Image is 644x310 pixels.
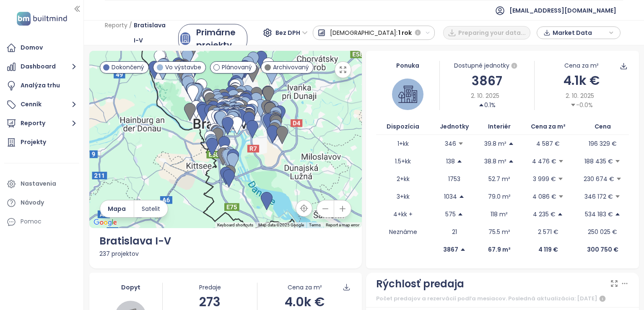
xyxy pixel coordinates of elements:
th: Cena za m² [519,118,576,135]
button: Reporty [4,115,79,132]
span: caret-down [616,176,622,182]
td: 2+kk [376,170,430,188]
td: 4+kk + [376,205,430,223]
p: 79.0 m² [488,192,511,201]
button: Satelit [134,200,168,217]
p: 4 476 € [532,157,556,166]
p: 196 329 € [589,139,617,148]
p: 4 086 € [532,192,556,201]
p: 75.5 m² [488,227,510,236]
p: 346 172 € [584,192,613,201]
span: [DEMOGRAPHIC_DATA]: [330,25,397,40]
div: Bratislava I-V [99,233,352,249]
button: [DEMOGRAPHIC_DATA]:1 rok [313,26,435,40]
a: Terms (opens in new tab) [309,223,321,227]
span: Dokončený [112,63,144,72]
a: Projekty [4,134,79,151]
p: 250 025 € [588,227,617,236]
span: caret-down [558,194,564,200]
th: Jednotky [430,118,479,135]
div: Pomoc [21,216,42,227]
span: / [129,18,132,48]
a: Open this area in Google Maps (opens a new window) [91,217,119,228]
a: Návody [4,194,79,211]
p: 300 750 € [587,245,618,254]
div: 4.1k € [535,71,629,90]
span: caret-up [557,211,563,217]
p: 534 183 € [585,210,613,219]
div: Pomoc [4,213,79,230]
div: Rýchlosť predaja [376,276,464,292]
span: caret-up [508,141,514,147]
p: 21 [452,227,457,236]
th: Interiér [479,118,519,135]
td: 1.5+kk [376,152,430,170]
span: caret-up [615,211,621,217]
span: Bratislava I-V [134,18,166,48]
div: 3867 [440,71,534,91]
img: house [398,85,417,104]
p: 575 [445,210,456,219]
td: Neznáme [376,223,430,241]
td: 1+kk [376,135,430,152]
div: Počet predajov a rezervácií podľa mesiacov. Posledná aktualizácia: [DATE] [376,294,629,304]
p: 67.9 m² [488,245,511,254]
img: logo [14,10,70,27]
p: 3867 [443,245,458,254]
img: Google [91,217,119,228]
p: 4 587 € [536,139,560,148]
div: Cena za m² [564,61,599,70]
p: 346 [445,139,456,148]
div: Domov [21,42,43,53]
a: primary [178,24,247,53]
div: Ponuka [376,61,439,70]
span: caret-down [558,176,563,182]
th: Dispozícia [376,118,430,135]
p: 1753 [448,174,460,184]
span: caret-up [457,211,463,217]
span: caret-down [458,141,464,147]
p: 38.8 m² [484,157,506,166]
span: caret-down [615,194,621,200]
button: Keyboard shortcuts [217,222,253,228]
button: Dashboard [4,58,79,75]
div: Dostupné jednotky [440,61,534,71]
div: Predaje [163,283,257,292]
span: Map data ©2025 Google [258,223,304,227]
p: 138 [446,157,455,166]
p: 4 119 € [538,245,558,254]
div: Projekty [21,137,46,147]
span: 2. 10. 2025 [566,91,594,100]
th: Cena [576,118,629,135]
span: Archivovaný [273,63,309,72]
span: caret-up [478,102,484,108]
button: Cenník [4,96,79,113]
p: 2 571 € [538,227,558,236]
span: caret-up [460,247,466,252]
span: Bez DPH [275,26,308,39]
div: Analýza trhu [21,80,60,91]
p: 118 m² [491,210,508,219]
div: button [541,26,616,39]
div: Primárne projekty [196,26,239,51]
a: Nastavenia [4,176,79,192]
a: Domov [4,39,79,56]
span: Plánovaný [222,63,252,72]
span: caret-down [558,158,564,164]
span: caret-up [457,158,462,164]
span: 1 rok [398,25,412,40]
div: Nastavenia [21,179,56,189]
span: Reporty [105,18,127,48]
p: 188 435 € [584,157,613,166]
span: caret-down [570,102,576,108]
div: Cena za m² [288,283,322,292]
td: 3+kk [376,188,430,205]
button: Mapa [100,200,134,217]
span: [EMAIL_ADDRESS][DOMAIN_NAME] [509,0,616,21]
p: 52.7 m² [488,174,510,184]
span: caret-up [508,158,514,164]
button: Preparing your data... [443,26,530,39]
span: Preparing your data... [458,28,526,37]
p: 39.8 m² [484,139,506,148]
div: Dopyt [99,283,163,292]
